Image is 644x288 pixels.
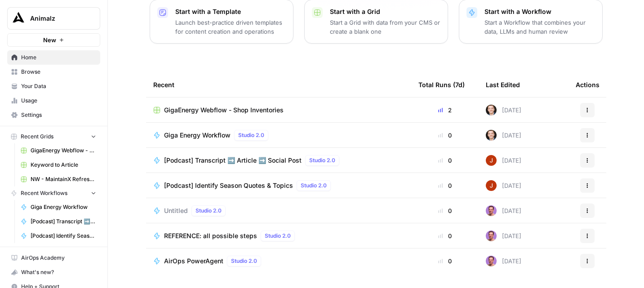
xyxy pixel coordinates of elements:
[153,72,404,97] div: Recent
[486,130,521,141] div: [DATE]
[164,106,284,115] span: GigaEnergy Webflow - Shop Inventories
[486,155,497,166] img: erg4ip7zmrmc8e5ms3nyz8p46hz7
[31,203,96,211] span: Giga Energy Workflow
[31,161,96,169] span: Keyword to Article
[486,180,521,191] div: [DATE]
[7,251,100,265] a: AirOps Academy
[175,18,286,36] p: Launch best-practice driven templates for content creation and operations
[265,232,291,240] span: Studio 2.0
[21,68,96,76] span: Browse
[418,106,471,115] div: 2
[7,33,100,47] button: New
[486,130,497,141] img: lgt9qu58mh3yk4jks3syankzq6oi
[17,143,100,158] a: GigaEnergy Webflow - Shop Inventories
[418,72,465,97] div: Total Runs (7d)
[301,182,327,190] span: Studio 2.0
[330,7,440,16] p: Start with a Grid
[164,206,188,215] span: Untitled
[418,206,471,215] div: 0
[21,133,53,141] span: Recent Grids
[164,131,231,140] span: Giga Energy Workflow
[21,254,96,262] span: AirOps Academy
[7,93,100,108] a: Usage
[17,214,100,229] a: [Podcast] Transcript ➡️ Article ➡️ Social Post
[21,189,67,197] span: Recent Workflows
[486,205,497,216] img: 6puihir5v8umj4c82kqcaj196fcw
[153,106,404,115] a: GigaEnergy Webflow - Shop Inventories
[153,205,404,216] a: UntitledStudio 2.0
[486,180,497,191] img: erg4ip7zmrmc8e5ms3nyz8p46hz7
[486,105,497,115] img: lgt9qu58mh3yk4jks3syankzq6oi
[486,205,521,216] div: [DATE]
[418,131,471,140] div: 0
[164,257,223,266] span: AirOps PowerAgent
[7,130,100,143] button: Recent Grids
[238,131,264,139] span: Studio 2.0
[164,181,293,190] span: [Podcast] Identify Season Quotes & Topics
[153,230,404,241] a: REFERENCE: all possible stepsStudio 2.0
[231,257,257,265] span: Studio 2.0
[330,18,440,36] p: Start a Grid with data from your CMS or create a blank one
[153,256,404,266] a: AirOps PowerAgentStudio 2.0
[164,156,302,165] span: [Podcast] Transcript ➡️ Article ➡️ Social Post
[486,105,521,115] div: [DATE]
[175,7,286,16] p: Start with a Template
[31,232,96,240] span: [Podcast] Identify Season Quotes & Topics
[17,158,100,172] a: Keyword to Article
[31,175,96,183] span: NW - MaintainX Refresh Workflow
[7,79,100,93] a: Your Data
[43,35,56,44] span: New
[195,207,222,215] span: Studio 2.0
[7,50,100,65] a: Home
[484,18,595,36] p: Start a Workflow that combines your data, LLMs and human review
[30,14,84,23] span: Animalz
[484,7,595,16] p: Start with a Workflow
[7,265,100,279] button: What's new?
[7,186,100,200] button: Recent Workflows
[486,256,521,266] div: [DATE]
[31,146,96,155] span: GigaEnergy Webflow - Shop Inventories
[418,257,471,266] div: 0
[7,108,100,122] a: Settings
[153,155,404,166] a: [Podcast] Transcript ➡️ Article ➡️ Social PostStudio 2.0
[164,231,257,240] span: REFERENCE: all possible steps
[153,180,404,191] a: [Podcast] Identify Season Quotes & TopicsStudio 2.0
[486,230,521,241] div: [DATE]
[31,217,96,226] span: [Podcast] Transcript ➡️ Article ➡️ Social Post
[7,65,100,79] a: Browse
[17,229,100,243] a: [Podcast] Identify Season Quotes & Topics
[10,10,27,27] img: Animalz Logo
[8,266,100,279] div: What's new?
[486,256,497,266] img: 6puihir5v8umj4c82kqcaj196fcw
[17,172,100,186] a: NW - MaintainX Refresh Workflow
[21,111,96,119] span: Settings
[576,72,600,97] div: Actions
[309,156,335,164] span: Studio 2.0
[418,231,471,240] div: 0
[418,181,471,190] div: 0
[153,130,404,141] a: Giga Energy WorkflowStudio 2.0
[486,155,521,166] div: [DATE]
[17,200,100,214] a: Giga Energy Workflow
[21,97,96,105] span: Usage
[486,230,497,241] img: 6puihir5v8umj4c82kqcaj196fcw
[21,53,96,62] span: Home
[486,72,520,97] div: Last Edited
[418,156,471,165] div: 0
[7,7,100,30] button: Workspace: Animalz
[21,82,96,90] span: Your Data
